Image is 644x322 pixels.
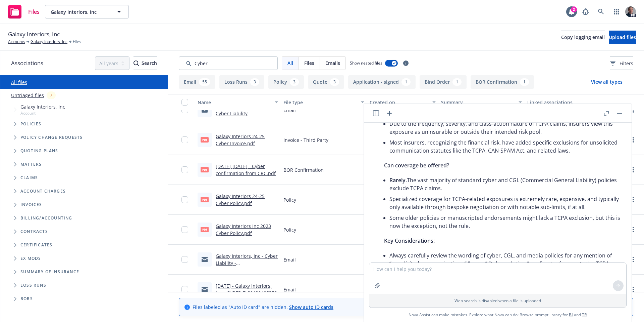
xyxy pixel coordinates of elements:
[20,243,52,247] span: Certificates
[409,308,587,322] span: Nova Assist can make mistakes. Explore what Nova can do: Browse prompt library for and
[45,5,129,18] button: Galaxy Interiors, Inc
[582,312,587,318] a: TR
[561,31,605,44] button: Copy logging email
[20,203,42,207] span: Invoices
[330,78,339,86] div: 3
[610,56,633,70] button: Filters
[389,250,625,269] li: Always carefully review the wording of cyber, CGL, and media policies for any mention of “unsolic...
[20,176,38,180] span: Claims
[181,226,188,233] input: Toggle Row Selected
[216,283,277,296] a: [DATE] - Galaxy Interiors, Inc - CYBER ELS0139495359
[389,118,625,137] li: Due to the frequency, severity, and class-action nature of TCPA claims, insurers view this exposu...
[20,270,79,274] span: Summary of insurance
[11,59,43,68] span: Associations
[20,122,42,126] span: Policies
[625,6,636,17] img: photo
[401,78,411,86] div: 1
[11,92,44,99] a: Untriaged files
[629,255,637,264] a: more
[181,286,188,293] input: Toggle Row Selected
[201,167,209,172] span: pdf
[195,94,281,110] button: Name
[5,2,42,21] a: Files
[610,5,623,18] a: Switch app
[47,91,56,99] div: 7
[20,283,46,287] span: Loss Runs
[629,196,637,204] a: more
[571,6,577,12] div: 2
[281,94,367,110] button: File type
[290,78,299,86] div: 3
[520,78,529,86] div: 1
[20,297,33,301] span: BORs
[20,149,58,153] span: Quoting plans
[594,5,608,18] a: Search
[325,59,340,67] span: Emails
[216,163,276,176] a: [DATE]-[DATE] - Cyber confirmation from CRC.pdf
[20,162,42,166] span: Matters
[370,99,429,106] div: Created on
[0,211,168,306] div: Folder Tree Example
[216,223,271,236] a: Galaxy Interiors Inc 2023 Cyber Policy.pdf
[350,60,382,66] span: Show nested files
[20,216,72,220] span: Billing/Accounting
[20,189,66,193] span: Account charges
[8,39,25,45] a: Accounts
[199,78,210,86] div: 55
[181,256,188,263] input: Toggle Row Selected
[51,8,109,15] span: Galaxy Interiors, Inc
[181,99,188,106] input: Select all
[73,39,81,45] span: Files
[216,133,265,147] a: Galaxy Interiors 24-25 Cyber Invoice.pdf
[610,60,633,67] span: Filters
[201,197,209,202] span: pdf
[304,59,314,67] span: Files
[20,135,83,139] span: Policy change requests
[438,94,524,110] button: Summary
[20,103,65,110] span: Galaxy Interiors, Inc
[20,256,41,260] span: Ex Mods
[389,212,625,231] li: Some older policies or manuscripted endorsements might lack a TCPA exclusion, but this is now the...
[250,78,259,86] div: 3
[389,194,625,212] li: Specialized coverage for TCPA-related exposures is extremely rare, expensive, and typically only ...
[287,59,293,67] span: All
[268,75,304,89] button: Policy
[367,94,439,110] button: Created on
[629,136,637,144] a: more
[216,193,265,206] a: Galaxy Interiors 24-25 Cyber Policy.pdf
[389,175,625,194] li: The vast majority of standard cyber and CGL (Commercial General Liability) policies exclude TCPA ...
[181,136,188,143] input: Toggle Row Selected
[133,61,139,66] svg: Search
[193,304,333,311] span: Files labeled as "Auto ID card" are hidden.
[283,99,357,106] div: File type
[283,196,296,203] span: Policy
[609,34,636,40] span: Upload files
[629,285,637,293] a: more
[389,176,407,184] span: Rarely.
[11,79,27,85] a: All files
[31,39,67,45] a: Galaxy Interiors, Inc
[452,78,462,86] div: 1
[389,137,625,156] li: Most insurers, recognizing the financial risk, have added specific exclusions for unsolicited com...
[181,166,188,173] input: Toggle Row Selected
[384,162,449,169] span: Can coverage be offered?
[471,75,534,89] button: BOR Confirmation
[198,99,271,106] div: Name
[527,99,608,106] div: Linked associations
[525,94,610,110] button: Linked associations
[283,256,296,263] span: Email
[620,60,633,67] span: Filters
[181,196,188,203] input: Toggle Row Selected
[580,75,633,89] button: View all types
[283,286,296,293] span: Email
[179,56,278,70] input: Search by keyword...
[579,5,592,18] a: Report a Bug
[133,56,157,70] button: SearchSearch
[8,30,60,39] span: Galaxy Interiors, Inc
[629,166,637,174] a: more
[569,312,573,318] a: BI
[219,75,264,89] button: Loss Runs
[20,230,48,234] span: Contracts
[441,99,514,106] div: Summary
[289,304,333,310] a: Show auto ID cards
